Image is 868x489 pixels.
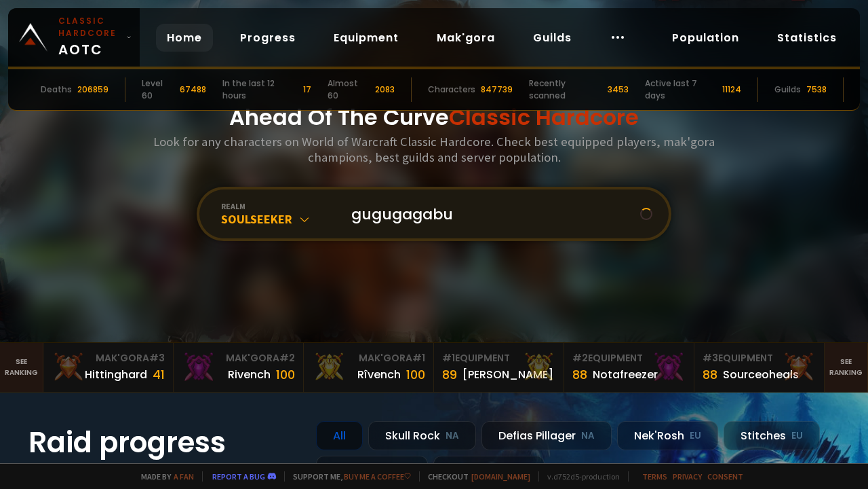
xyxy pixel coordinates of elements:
[58,15,121,60] span: AOTC
[703,365,717,384] div: 88
[357,366,401,383] div: Rîvench
[221,211,335,227] div: Soulseeker
[221,201,335,211] div: realm
[766,24,848,52] a: Statistics
[608,84,629,96] div: 3453
[58,15,121,39] small: Classic Hardcore
[180,84,206,96] div: 67488
[703,351,718,365] span: # 3
[707,471,743,482] a: Consent
[182,351,295,365] div: Mak'Gora
[694,343,825,392] a: #3Equipment88Sourceoheals
[284,471,411,482] span: Support me,
[276,365,295,384] div: 100
[228,366,271,383] div: Rivench
[323,24,410,52] a: Equipment
[77,84,108,96] div: 206859
[412,351,425,365] span: # 1
[471,471,530,482] a: [DOMAIN_NAME]
[723,366,799,383] div: Sourceoheals
[28,421,300,464] h1: Raid progress
[449,102,639,132] span: Classic Hardcore
[304,343,434,392] a: Mak'Gora#1Rîvench100
[156,24,213,52] a: Home
[303,84,311,96] div: 17
[375,84,395,96] div: 2083
[229,101,639,134] h1: Ahead Of The Curve
[279,351,295,365] span: # 2
[442,351,455,365] span: # 1
[442,351,555,365] div: Equipment
[724,421,820,450] div: Stitches
[316,421,363,450] div: All
[645,77,717,102] div: Active last 7 days
[481,421,612,450] div: Defias Pillager
[774,84,801,96] div: Guilds
[673,471,702,482] a: Privacy
[174,471,194,482] a: a fan
[581,429,595,443] small: NA
[52,351,165,365] div: Mak'Gora
[433,456,545,485] div: Soulseeker
[229,24,307,52] a: Progress
[572,365,587,384] div: 88
[85,366,147,383] div: Hittinghard
[572,351,686,365] div: Equipment
[442,365,457,384] div: 89
[8,8,140,67] a: Classic HardcoreAOTC
[722,84,741,96] div: 11124
[344,471,411,482] a: Buy me a coffee
[153,365,165,384] div: 41
[538,471,620,482] span: v. d752d5 - production
[222,77,298,102] div: In the last 12 hours
[481,84,513,96] div: 847739
[825,343,868,392] a: Seeranking
[41,84,72,96] div: Deaths
[434,343,564,392] a: #1Equipment89[PERSON_NAME]
[529,77,601,102] div: Recently scanned
[806,84,827,96] div: 7538
[572,351,588,365] span: # 2
[428,84,475,96] div: Characters
[703,351,816,365] div: Equipment
[661,24,750,52] a: Population
[791,429,803,443] small: EU
[312,351,425,365] div: Mak'Gora
[642,471,667,482] a: Terms
[174,343,304,392] a: Mak'Gora#2Rivench100
[316,456,428,485] div: Doomhowl
[149,351,165,365] span: # 3
[328,77,370,102] div: Almost 60
[406,365,425,384] div: 100
[142,77,174,102] div: Level 60
[43,343,174,392] a: Mak'Gora#3Hittinghard41
[617,421,718,450] div: Nek'Rosh
[690,429,701,443] small: EU
[148,134,720,165] h3: Look for any characters on World of Warcraft Classic Hardcore. Check best equipped players, mak'g...
[343,189,640,238] input: Search a character...
[426,24,506,52] a: Mak'gora
[133,471,194,482] span: Made by
[368,421,476,450] div: Skull Rock
[593,366,658,383] div: Notafreezer
[212,471,265,482] a: Report a bug
[522,24,583,52] a: Guilds
[446,429,459,443] small: NA
[564,343,694,392] a: #2Equipment88Notafreezer
[462,366,553,383] div: [PERSON_NAME]
[419,471,530,482] span: Checkout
